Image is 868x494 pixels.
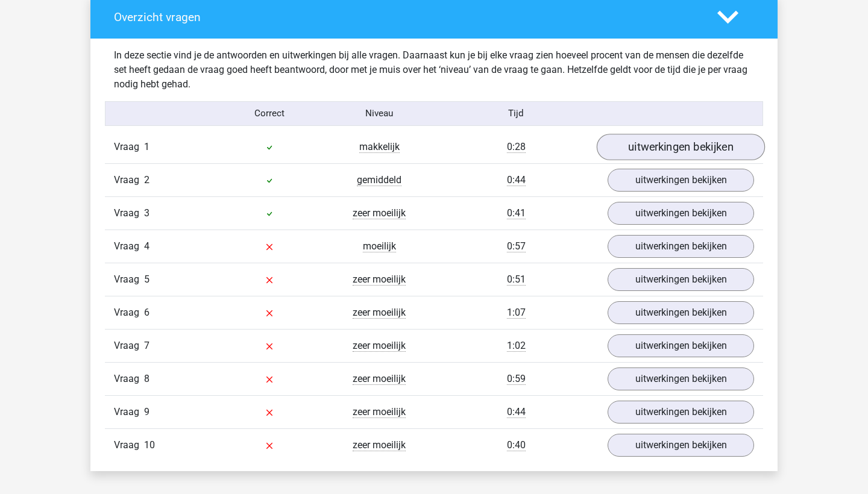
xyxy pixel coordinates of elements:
[144,373,149,384] span: 8
[608,401,754,424] a: uitwerkingen bekijken
[114,339,144,353] span: Vraag
[359,141,400,153] span: makkelijk
[507,406,526,418] span: 0:44
[114,372,144,386] span: Vraag
[114,405,144,419] span: Vraag
[434,107,599,120] div: Tijd
[353,207,406,219] span: zeer moeilijk
[507,274,526,286] span: 0:51
[105,48,763,92] div: In deze sectie vind je de antwoorden en uitwerkingen bij alle vragen. Daarnaast kun je bij elke v...
[144,174,149,186] span: 2
[507,141,526,153] span: 0:28
[144,406,149,417] span: 9
[507,207,526,219] span: 0:41
[114,438,144,452] span: Vraag
[114,10,699,24] h4: Overzicht vragen
[608,235,754,258] a: uitwerkingen bekijken
[215,107,325,120] div: Correct
[114,239,144,254] span: Vraag
[114,173,144,187] span: Vraag
[144,439,155,451] span: 10
[608,434,754,457] a: uitwerkingen bekijken
[353,439,406,451] span: zeer moeilijk
[597,134,765,160] a: uitwerkingen bekijken
[507,307,526,319] span: 1:07
[353,406,406,418] span: zeer moeilijk
[507,240,526,252] span: 0:57
[353,307,406,319] span: zeer moeilijk
[114,140,144,154] span: Vraag
[353,340,406,352] span: zeer moeilijk
[144,307,149,318] span: 6
[114,272,144,287] span: Vraag
[608,268,754,291] a: uitwerkingen bekijken
[608,301,754,324] a: uitwerkingen bekijken
[608,334,754,357] a: uitwerkingen bekijken
[507,373,526,385] span: 0:59
[114,305,144,320] span: Vraag
[114,206,144,220] span: Vraag
[363,240,396,252] span: moeilijk
[353,373,406,385] span: zeer moeilijk
[507,340,526,352] span: 1:02
[507,439,526,451] span: 0:40
[608,202,754,225] a: uitwerkingen bekijken
[608,367,754,390] a: uitwerkingen bekijken
[144,340,149,351] span: 7
[608,169,754,192] a: uitwerkingen bekijken
[144,240,149,252] span: 4
[507,174,526,186] span: 0:44
[324,107,434,120] div: Niveau
[144,141,149,152] span: 1
[357,174,401,186] span: gemiddeld
[353,274,406,286] span: zeer moeilijk
[144,274,149,285] span: 5
[144,207,149,219] span: 3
